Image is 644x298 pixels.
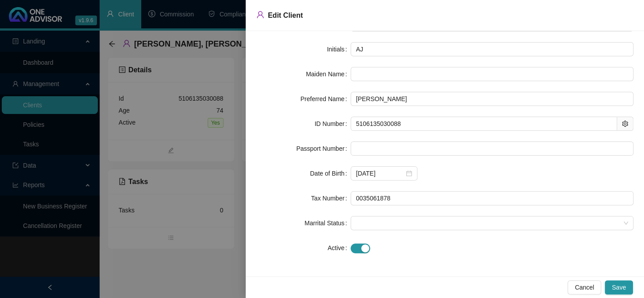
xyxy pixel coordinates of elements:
button: Save [605,280,633,294]
button: Cancel [567,280,601,294]
label: Initials [327,42,351,56]
label: Tax Number [311,191,351,205]
span: Save [612,282,626,292]
label: Active [328,241,351,255]
label: ID Number [314,117,351,131]
span: Cancel [575,282,594,292]
label: Preferred Name [301,92,351,106]
input: Select date [356,169,404,178]
label: Passport Number [296,141,351,156]
label: Marrital Status [305,216,351,230]
label: Maiden Name [306,67,351,81]
span: setting [622,121,628,127]
span: user [256,11,264,19]
span: Edit Client [268,12,303,19]
label: Date of Birth [310,166,351,180]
